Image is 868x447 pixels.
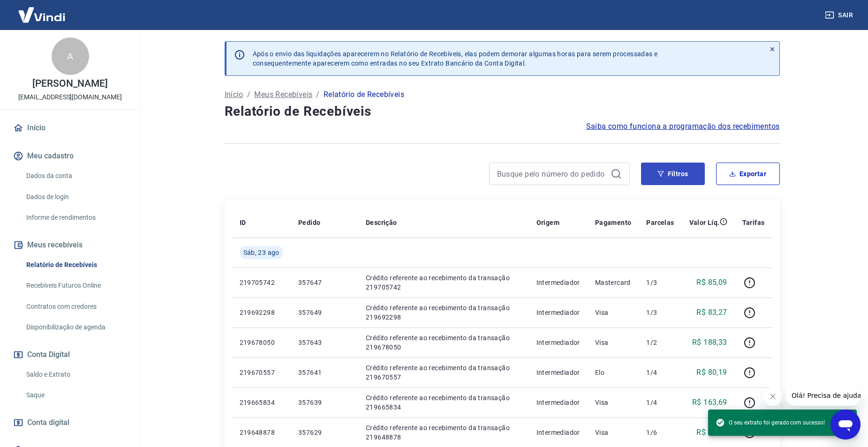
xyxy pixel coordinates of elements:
p: Intermediador [536,398,580,407]
p: 357647 [298,278,351,287]
p: Crédito referente ao recebimento da transação 219692298 [366,303,521,322]
p: Parcelas [646,218,674,227]
p: R$ 83,27 [696,307,727,318]
p: Visa [595,338,632,347]
div: A [52,37,89,75]
span: Conta digital [27,416,69,429]
p: Visa [595,428,632,437]
a: Dados de login [23,187,129,207]
a: Dados da conta [23,166,129,186]
span: Olá! Precisa de ajuda? [6,7,79,14]
p: Pagamento [595,218,632,227]
p: Visa [595,398,632,407]
a: Informe de rendimentos [23,208,129,227]
p: 1/4 [646,398,674,407]
h4: Relatório de Recebíveis [225,102,780,121]
button: Exportar [716,163,780,185]
p: 1/4 [646,368,674,377]
a: Saque [23,386,129,405]
p: Tarifas [742,218,765,227]
a: Meus Recebíveis [254,89,312,100]
img: Vindi [11,0,72,29]
p: Crédito referente ao recebimento da transação 219665834 [366,393,521,412]
iframe: Mensagem da empresa [786,385,860,406]
p: 219648878 [240,428,283,437]
p: / [247,89,250,100]
p: 357649 [298,308,351,317]
p: 219692298 [240,308,283,317]
p: 1/3 [646,278,674,287]
p: R$ 188,33 [692,337,727,348]
p: Visa [595,308,632,317]
p: 357639 [298,398,351,407]
p: ID [240,218,246,227]
input: Busque pelo número do pedido [497,167,607,181]
p: R$ 80,19 [696,367,727,378]
a: Relatório de Recebíveis [23,255,129,275]
a: Saldo e Extrato [23,365,129,384]
p: 219705742 [240,278,283,287]
p: / [316,89,319,100]
p: [EMAIL_ADDRESS][DOMAIN_NAME] [18,92,122,102]
p: Crédito referente ao recebimento da transação 219648878 [366,423,521,442]
p: 357641 [298,368,351,377]
p: Intermediador [536,368,580,377]
a: Disponibilização de agenda [23,318,129,337]
p: R$ 163,69 [692,397,727,408]
p: Mastercard [595,278,632,287]
span: O seu extrato foi gerado com sucesso! [716,418,825,427]
p: Crédito referente ao recebimento da transação 219670557 [366,363,521,382]
p: 1/3 [646,308,674,317]
p: 1/2 [646,338,674,347]
p: 357629 [298,428,351,437]
p: Crédito referente ao recebimento da transação 219705742 [366,273,521,292]
p: Descrição [366,218,397,227]
p: Após o envio das liquidações aparecerem no Relatório de Recebíveis, elas podem demorar algumas ho... [253,49,658,68]
p: [PERSON_NAME] [32,79,107,89]
p: Elo [595,368,632,377]
p: Intermediador [536,308,580,317]
button: Meu cadastro [11,146,129,166]
p: 357643 [298,338,351,347]
p: Crédito referente ao recebimento da transação 219678050 [366,333,521,352]
a: Saiba como funciona a programação dos recebimentos [586,121,780,132]
a: Início [11,118,129,138]
button: Conta Digital [11,344,129,365]
p: 219670557 [240,368,283,377]
a: Conta digital [11,412,129,433]
button: Meus recebíveis [11,235,129,255]
p: R$ 89,84 [696,427,727,438]
a: Início [225,89,243,100]
p: Valor Líq. [689,218,720,227]
p: R$ 85,09 [696,277,727,288]
p: 219678050 [240,338,283,347]
p: Intermediador [536,338,580,347]
p: 1/6 [646,428,674,437]
iframe: Botão para abrir a janela de mensagens [830,410,860,440]
p: Intermediador [536,428,580,437]
iframe: Fechar mensagem [763,387,782,406]
button: Filtros [641,163,705,185]
button: Sair [823,7,857,24]
p: Pedido [298,218,320,227]
p: Intermediador [536,278,580,287]
span: Sáb, 23 ago [243,248,279,257]
p: Relatório de Recebíveis [324,89,404,100]
p: 219665834 [240,398,283,407]
a: Contratos com credores [23,297,129,316]
p: Origem [536,218,559,227]
a: Recebíveis Futuros Online [23,276,129,295]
